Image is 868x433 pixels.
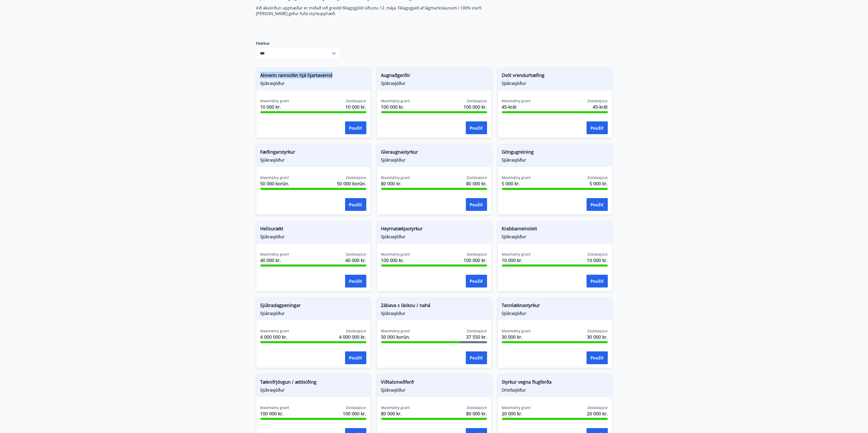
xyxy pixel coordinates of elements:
font: Zostávajúce [588,98,608,103]
button: Použiť [466,198,487,211]
font: Použiť [470,279,483,284]
button: Použiť [345,121,366,134]
font: Zostávajúce [467,98,487,103]
font: Maximálny grant [502,175,531,180]
font: 80 000 kr. [466,180,487,187]
button: Použiť [587,275,608,288]
font: Zostávajúce [588,328,608,333]
font: Zostávajúce [346,405,366,410]
font: 100 000 kr. [381,104,404,110]
font: Použiť [591,279,604,284]
font: 40 000 kr. [346,257,366,263]
font: 50 000 korún. [260,180,290,187]
font: 10 000 kr. [587,257,608,263]
font: 4 000 000 kr. [339,334,366,340]
font: Použiť [591,202,604,208]
font: Sjúkrasjóður [260,234,285,240]
font: Maximálny grant [381,328,410,333]
font: Maximálny grant [260,405,289,410]
font: Við ákvörðun upphæðar er miðað við greidd félagsgjöld síðustu 12. mája. Félagsgjald af lágmarksla... [256,5,482,16]
font: 4 000 000 kr. [260,334,288,340]
font: Gleraugnastyrkur [381,149,418,155]
font: Zostávajúce [346,98,366,103]
font: 30 000 kr. [502,334,523,340]
font: 10 000 kr. [260,104,281,110]
font: Maximálny grant [502,405,531,410]
font: Zábava s láskou / nahá [381,302,431,308]
font: Maximálny grant [260,175,289,180]
font: Použiť [349,125,362,131]
font: Fæðingarstyrkur [260,149,295,155]
font: Sjúkrasjóður [260,157,285,163]
font: 5 000 kr. [590,180,608,187]
font: 20 000 kr. [502,411,523,417]
font: 100 000 kr. [260,411,284,417]
font: Sjúkradagpeningar [260,302,301,308]
font: Heyrnatækjastyrkur [381,225,423,232]
font: 40 000 kr. [260,257,281,263]
button: Použiť [345,351,366,364]
font: Sjúkrasjóður [502,311,526,316]
button: Použiť [466,275,487,288]
font: Sjúkrasjóður [381,311,406,316]
font: Zostávajúce [467,252,487,257]
font: Tæknifrjóvgun / ættleiðing [260,379,317,385]
font: Styrkur vegna flugferða [502,379,552,385]
font: Použiť [470,202,483,208]
font: 10 000 kr. [346,104,366,110]
font: 80 000 kr. [466,411,487,417]
font: Zostávajúce [346,175,366,180]
button: Použiť [345,198,366,211]
font: Použiť [349,355,362,361]
font: Sjúkrasjóður [381,157,406,163]
font: Sjúkrasjóður [502,157,526,163]
font: Sjúkrasjóður [260,311,285,316]
font: 10 000 kr. [502,257,523,263]
font: Orlofssjóður [502,387,526,393]
button: Použiť [466,121,487,134]
font: 20 000 kr. [587,411,608,417]
font: 50 000 korún. [337,180,366,187]
font: 50 000 korún. [381,334,410,340]
font: Maximálny grant [260,328,289,333]
font: Sjúkrasjóður [381,234,406,240]
font: Almenn rannsókn hjá hjartavernd [260,72,333,78]
font: Sjúkrasjóður [502,234,526,240]
font: Viðtalsmeðferð [381,379,414,385]
font: Göngugreining [502,149,534,155]
font: Maximálny grant [381,405,410,410]
font: Zostávajúce [588,405,608,410]
font: Zostávajúce [588,175,608,180]
font: Flokkur [256,41,270,46]
font: 37 550 kr. [466,334,487,340]
font: Zostávajúce [467,175,487,180]
button: Použiť [345,275,366,288]
font: Maximálny grant [502,98,531,103]
font: Maximálny grant [502,252,531,257]
font: Heilsurækt [260,225,283,232]
font: 80 000 kr. [381,180,402,187]
font: Použiť [470,355,483,361]
font: Maximálny grant [260,252,289,257]
font: 80 000 kr. [381,411,402,417]
font: Sjúkrasjóður [260,81,285,86]
font: Maximálny grant [381,98,410,103]
button: Použiť [587,351,608,364]
font: Sjúkrasjóður [502,81,526,86]
font: Augnaðgerðir [381,72,410,78]
font: Dvöl v/endurhæfing [502,72,545,78]
font: Zostávajúce [467,328,487,333]
font: 100 000 kr. [464,104,487,110]
font: Maximálny grant [381,252,410,257]
font: 30 000 kr. [587,334,608,340]
font: Použiť [349,279,362,284]
button: Použiť [466,351,487,364]
button: Použiť [587,121,608,134]
font: Sjúkrasjóður [381,387,406,393]
font: Použiť [349,202,362,208]
font: Zostávajúce [588,252,608,257]
font: Použiť [470,125,483,131]
font: Krabbameinsleit [502,225,537,232]
font: Maximálny grant [502,328,531,333]
button: Použiť [587,198,608,211]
